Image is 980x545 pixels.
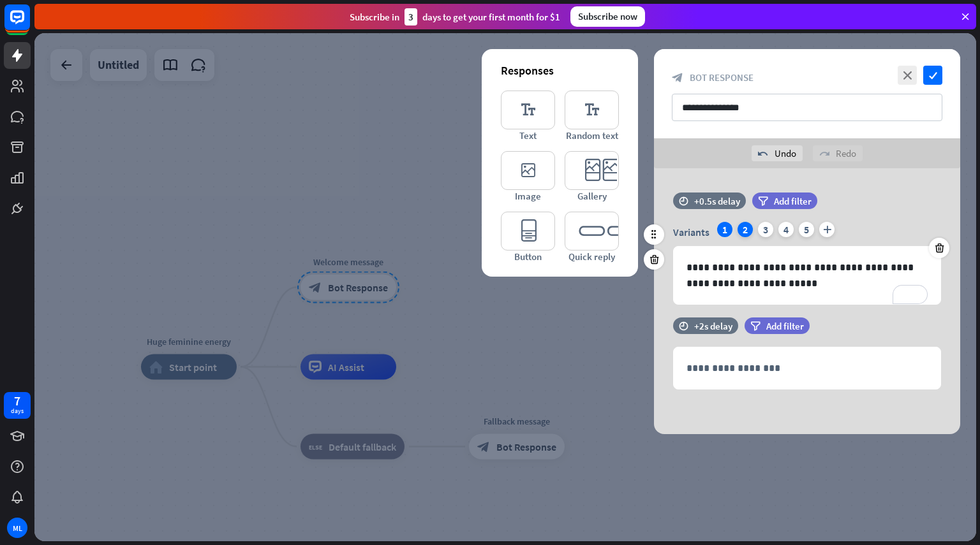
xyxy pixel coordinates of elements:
div: Undo [752,145,803,161]
span: Variants [673,226,709,238]
div: 5 [799,222,814,237]
div: To enrich screen reader interactions, please activate Accessibility in Grammarly extension settings [674,247,940,304]
i: redo [819,149,829,159]
div: 4 [778,222,794,237]
a: 7 days [4,392,31,419]
div: +2s delay [694,320,732,332]
span: Add filter [766,320,804,332]
i: close [898,66,917,85]
div: Subscribe in days to get your first month for $1 [350,8,560,25]
i: time [679,321,688,330]
div: 7 [14,395,20,407]
i: check [923,66,942,85]
div: 1 [717,222,732,237]
i: block_bot_response [672,72,683,84]
i: filter [750,321,761,331]
div: +0.5s delay [694,195,740,207]
i: filter [758,196,768,206]
div: ML [7,518,27,538]
div: 3 [405,8,417,25]
i: undo [758,149,768,159]
button: Open LiveChat chat widget [10,5,48,43]
div: Redo [813,145,863,161]
i: time [679,196,688,205]
div: 2 [738,222,753,237]
span: Bot Response [690,71,754,84]
span: Add filter [774,195,812,207]
div: days [11,407,24,416]
div: 3 [758,222,773,237]
i: plus [819,222,835,237]
div: Subscribe now [570,6,645,27]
